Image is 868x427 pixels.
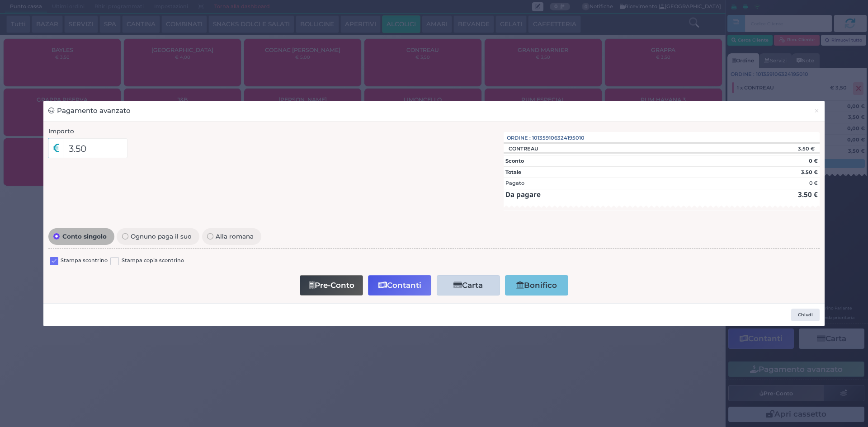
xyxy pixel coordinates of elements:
[48,106,131,116] h3: Pagamento avanzato
[814,106,820,116] span: ×
[809,158,818,164] strong: 0 €
[61,257,108,265] label: Stampa scontrino
[791,309,820,321] button: Chiudi
[213,233,256,239] span: Alla romana
[798,190,818,199] strong: 3.50 €
[437,275,500,296] button: Carta
[60,233,109,239] span: Conto singolo
[122,257,184,265] label: Stampa copia scontrino
[809,101,825,121] button: Chiudi
[505,190,541,199] strong: Da pagare
[741,145,820,152] div: 3.50 €
[809,179,818,187] div: 0 €
[300,275,363,296] button: Pre-Conto
[505,169,521,175] strong: Totale
[128,233,194,239] span: Ognuno paga il suo
[48,127,74,136] label: Importo
[63,138,127,158] input: Es. 30.99
[505,179,524,187] div: Pagato
[505,158,524,164] strong: Sconto
[801,169,818,175] strong: 3.50 €
[505,275,568,296] button: Bonifico
[368,275,431,296] button: Contanti
[507,134,531,142] span: Ordine :
[532,134,585,142] span: 101359106324195010
[504,145,543,152] div: CONTREAU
